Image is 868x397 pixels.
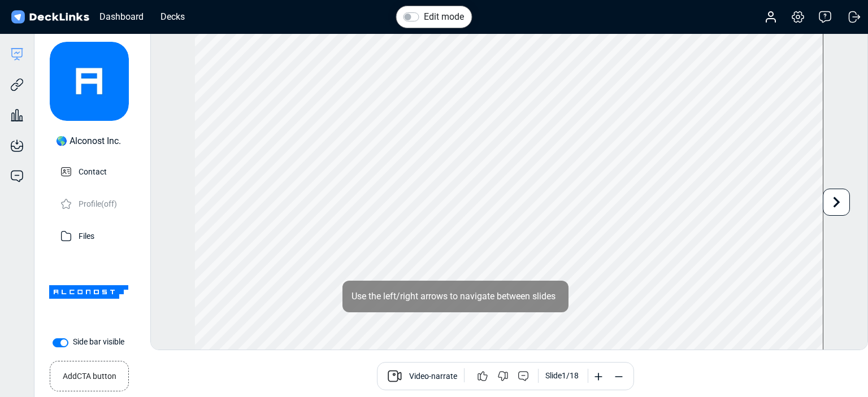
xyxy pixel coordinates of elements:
[545,370,579,382] div: Slide 1 / 18
[155,10,190,24] div: Decks
[342,281,568,312] div: Use the left/right arrows to navigate between slides
[79,196,117,210] p: Profile (off)
[79,164,107,178] p: Contact
[94,10,149,24] div: Dashboard
[424,10,464,24] label: Edit mode
[79,228,94,242] p: Files
[49,252,128,331] img: Company Banner
[73,336,124,348] label: Side bar visible
[56,134,121,148] div: 🌎 Alconost Inc.
[9,9,91,25] img: DeckLinks
[409,370,457,384] span: Video-narrate
[63,366,116,382] small: Add CTA button
[50,42,129,121] img: avatar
